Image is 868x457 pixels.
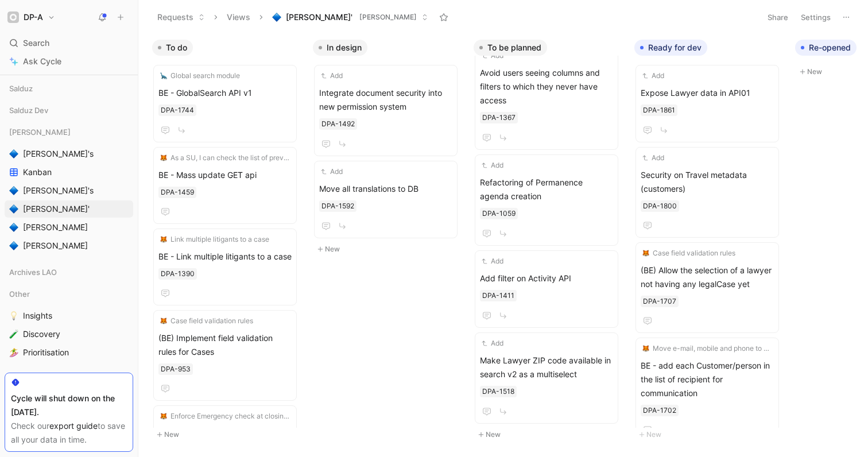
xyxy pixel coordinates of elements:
div: DPA-1702 [643,405,676,416]
span: BE - Link multiple litigants to a case [158,250,292,264]
button: Add [480,255,505,267]
img: 🦕 [160,72,167,79]
img: 🔷 [9,204,18,214]
button: 🦊Link multiple litigants to a case [158,234,271,245]
div: DPA-953 [161,363,191,375]
div: DPA-1411 [482,290,514,301]
button: New [313,242,464,256]
span: BE - Mass update GET api [158,168,292,182]
span: Avoid users seeing columns and filters to which they never have access [480,66,613,107]
div: Salduz Dev [5,102,133,119]
img: 💡 [9,311,18,320]
button: In design [313,40,367,56]
div: Salduz Dev [5,102,133,122]
button: 🔷 [7,220,21,234]
button: To do [152,40,193,56]
img: 🦊 [160,413,167,420]
div: In designNew [308,34,469,262]
span: [PERSON_NAME] [359,11,417,23]
a: 🧪Discovery [5,326,133,343]
span: [PERSON_NAME] [23,240,88,251]
button: Add [319,70,344,82]
button: Ready for dev [634,40,707,56]
a: 🦊As a SU, I can check the list of previous mass update request and their statusBE - Mass update G... [153,147,297,224]
div: To doNew [148,34,308,447]
span: [PERSON_NAME]' [23,203,90,215]
span: Make Lawyer ZIP code available in search v2 as a multiselect [480,354,613,381]
button: Re-opened [795,40,857,56]
span: As a SU, I can check the list of previous mass update request and their status [170,152,290,164]
span: [PERSON_NAME]'s [23,185,94,196]
span: [PERSON_NAME]'s [23,148,94,160]
span: (BE) Implement field validation rules for Cases [158,331,292,359]
span: Discovery [23,328,60,340]
img: 🧪 [9,330,18,339]
button: 🏄‍♀️ [7,346,21,359]
span: BE - add each Customer/person in the list of recipient for communication [641,359,774,400]
span: Kanban [23,166,52,178]
div: [PERSON_NAME]🔷[PERSON_NAME]'sKanban🔷[PERSON_NAME]'s🔷[PERSON_NAME]'🔷[PERSON_NAME]🔷[PERSON_NAME] [5,123,133,254]
img: 🦊 [160,154,167,161]
div: [PERSON_NAME] [5,123,133,141]
div: Other [5,285,133,303]
div: Cycle will shut down on the [DATE]. [11,392,127,419]
a: AddRefactoring of Permanence agenda creation [475,154,618,246]
a: 🔷[PERSON_NAME] [5,237,133,254]
span: Prioritisation [23,347,69,358]
span: Search [23,36,49,50]
span: Link multiple litigants to a case [170,234,269,245]
button: New [474,428,625,441]
span: Move all translations to DB [319,182,452,196]
span: In design [327,42,362,53]
h1: DP-A [24,12,43,22]
div: Ready for devNew [630,34,790,447]
img: 🦊 [160,236,167,243]
a: 🔷[PERSON_NAME]' [5,200,133,218]
div: DPA-1861 [643,104,675,116]
a: Ask Cycle [5,53,133,70]
button: New [634,428,786,441]
span: (BE) Allow the selection of a lawyer not having any legalCase yet [641,264,774,291]
a: AddIntegrate document security into new permission system [314,65,458,156]
button: Share [762,9,793,25]
span: BE - GlobalSearch API v1 [158,86,292,100]
img: 🦊 [160,317,167,324]
div: Other💡Insights🧪Discovery🏄‍♀️Prioritisation [5,285,133,361]
span: Expose Lawyer data in API01 [641,86,774,100]
a: AddExpose Lawyer data in API01 [635,65,779,142]
button: 🧪 [7,327,21,341]
a: 🔷[PERSON_NAME]'s [5,145,133,162]
a: AddSecurity on Travel metadata (customers) [635,147,779,238]
button: New [152,428,304,441]
a: AddMake Lawyer ZIP code available in search v2 as a multiselect [475,332,618,424]
div: DPA-1492 [321,118,355,130]
a: 🦊Case field validation rules(BE) Allow the selection of a lawyer not having any legalCase yet [635,242,779,333]
a: AddAdd filter on Activity API [475,250,618,328]
button: Add [641,152,666,164]
div: DPA-1367 [482,112,516,123]
div: DPA-1707 [643,296,676,307]
span: Salduz [9,83,33,94]
span: Re-opened [809,42,851,53]
span: Ready for dev [648,42,702,53]
a: 🦊Move e-mail, mobile and phone to customer/personBE - add each Customer/person in the list of rec... [635,338,779,442]
div: To be plannedNew [469,34,630,447]
span: Integrate document security into new permission system [319,86,452,114]
span: To be planned [487,42,541,53]
img: DP-A [7,11,19,23]
span: (BE v3) Lawyers get error on uncommented Posteriority [158,427,292,454]
img: 🔷 [9,186,18,195]
a: 🔷[PERSON_NAME] [5,219,133,236]
span: Add filter on Activity API [480,272,613,285]
div: DPA-1744 [161,104,194,116]
button: Add [480,338,505,349]
span: [PERSON_NAME] [23,222,88,233]
img: 🔷 [9,241,18,250]
button: 🦊As a SU, I can check the list of previous mass update request and their status [158,152,292,164]
button: Requests [152,9,210,26]
button: Views [222,9,255,26]
img: 🦊 [642,345,649,352]
div: Salduz [5,80,133,97]
img: 🏄‍♀️ [9,348,18,357]
a: AddAvoid users seeing columns and filters to which they never have access [475,45,618,150]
